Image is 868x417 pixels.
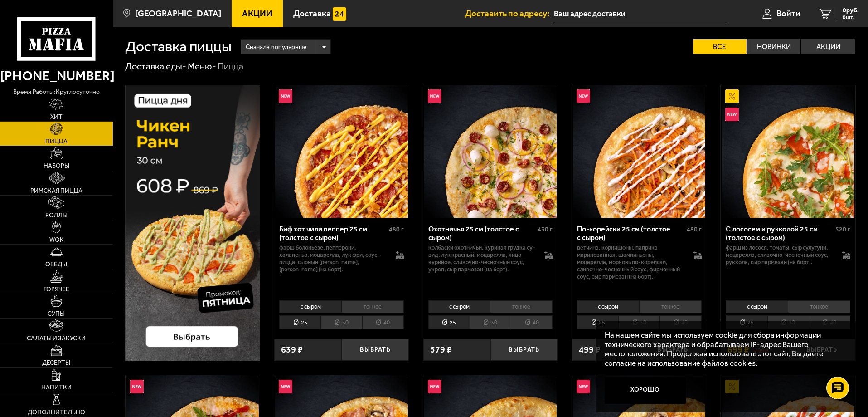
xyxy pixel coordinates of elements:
div: С лососем и рукколой 25 см (толстое с сыром) [726,225,833,242]
p: ветчина, корнишоны, паприка маринованная, шампиньоны, моцарелла, морковь по-корейски, сливочно-че... [577,244,684,280]
span: 480 г [389,226,404,233]
li: 25 [428,315,470,329]
span: Горячее [44,286,69,293]
span: Римская пицца [30,188,82,194]
img: Биф хот чили пеппер 25 см (толстое с сыром) [275,85,407,218]
li: 30 [767,315,809,329]
span: Салаты и закуски [27,335,86,342]
span: Пицца [45,138,68,145]
span: Десерты [42,360,70,366]
li: с сыром [279,300,341,313]
span: 520 г [835,226,850,233]
span: 0 руб. [843,7,859,14]
img: Новинка [428,89,441,103]
a: НовинкаОхотничья 25 см (толстое с сыром) [423,85,558,218]
p: фарш болоньезе, пепперони, халапеньо, моцарелла, лук фри, соус-пицца, сырный [PERSON_NAME], [PERS... [279,244,387,273]
img: Новинка [279,380,292,393]
a: НовинкаПо-корейски 25 см (толстое с сыром) [572,85,707,218]
p: колбаски охотничьи, куриная грудка су-вид, лук красный, моцарелла, яйцо куриное, сливочно-чесночн... [428,244,536,273]
li: 30 [320,315,362,329]
button: Выбрать [342,339,409,361]
span: Супы [48,311,65,317]
a: НовинкаБиф хот чили пеппер 25 см (толстое с сыром) [274,85,409,218]
span: Доставить по адресу: [465,9,554,18]
input: Ваш адрес доставки [554,5,727,22]
a: Меню- [188,61,216,72]
span: 579 ₽ [430,345,452,354]
li: 30 [470,315,511,329]
span: WOK [49,237,63,243]
img: Новинка [130,380,144,393]
h1: Доставка пиццы [125,39,232,54]
a: АкционныйНовинкаС лососем и рукколой 25 см (толстое с сыром) [721,85,855,218]
span: Хит [50,114,63,120]
li: 30 [618,315,659,329]
span: 499 ₽ [579,345,601,354]
div: Пицца [218,61,243,73]
span: [GEOGRAPHIC_DATA] [135,9,221,18]
span: 480 г [687,226,702,233]
span: Наборы [44,163,69,169]
span: 639 ₽ [281,345,303,354]
span: Роллы [45,212,68,219]
img: 15daf4d41897b9f0e9f617042186c801.svg [333,7,346,21]
a: Доставка еды- [125,61,186,72]
li: с сыром [428,300,490,313]
span: Напитки [41,384,72,391]
li: 40 [362,315,404,329]
img: Новинка [725,108,739,121]
span: 430 г [538,226,553,233]
span: 0 шт. [843,15,859,20]
li: 40 [809,315,850,329]
img: С лососем и рукколой 25 см (толстое с сыром) [722,85,854,218]
img: Охотничья 25 см (толстое с сыром) [424,85,557,218]
span: Дополнительно [28,409,85,416]
div: По-корейски 25 см (толстое с сыром) [577,225,684,242]
li: тонкое [788,300,850,313]
img: По-корейски 25 см (толстое с сыром) [573,85,705,218]
img: Новинка [577,380,590,393]
li: 40 [659,315,701,329]
li: тонкое [490,300,553,313]
li: 40 [511,315,553,329]
img: Новинка [577,89,590,103]
span: Войти [776,9,800,18]
label: Все [693,39,747,54]
span: Сначала популярные [246,39,306,56]
img: Новинка [428,380,441,393]
img: Новинка [279,89,292,103]
p: На нашем сайте мы используем cookie для сбора информации технического характера и обрабатываем IP... [605,330,842,368]
div: Биф хот чили пеппер 25 см (толстое с сыром) [279,225,387,242]
li: тонкое [341,300,404,313]
span: Акции [242,9,272,18]
span: Доставка [293,9,331,18]
button: Выбрать [490,339,558,361]
p: фарш из лосося, томаты, сыр сулугуни, моцарелла, сливочно-чесночный соус, руккола, сыр пармезан (... [726,244,833,266]
li: тонкое [639,300,702,313]
label: Новинки [747,39,801,54]
img: Акционный [725,89,739,103]
li: 25 [279,315,320,329]
li: 25 [726,315,767,329]
span: Обеды [45,261,67,268]
label: Акции [801,39,855,54]
li: с сыром [726,300,788,313]
button: Хорошо [605,377,686,404]
li: с сыром [577,300,639,313]
div: Охотничья 25 см (толстое с сыром) [428,225,536,242]
li: 25 [577,315,618,329]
